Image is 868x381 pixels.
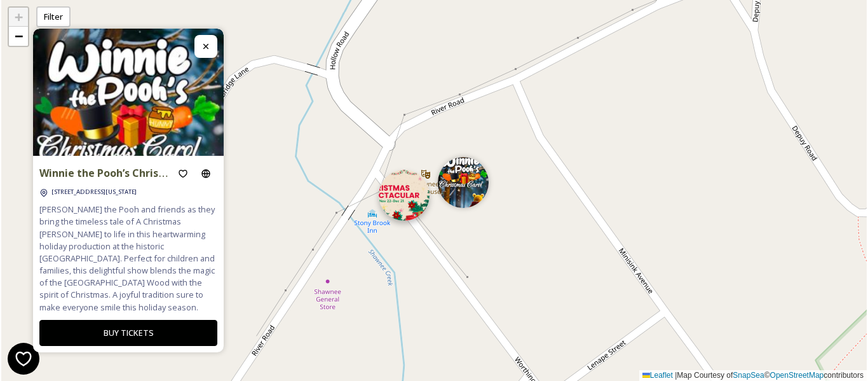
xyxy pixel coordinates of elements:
[39,320,217,346] button: BUY TICKETS
[33,29,224,253] img: ClientFile%28556035%29.jpeg
[39,204,217,314] span: [PERSON_NAME] the Pooh and friends as they bring the timeless tale of A Christmas [PERSON_NAME] t...
[639,370,867,381] div: Map Courtesy of © contributors
[51,188,137,196] span: [STREET_ADDRESS][US_STATE]
[51,185,137,197] a: [STREET_ADDRESS][US_STATE]
[379,170,430,221] img: Marker
[9,27,28,46] a: Zoom out
[15,9,23,25] span: +
[733,371,764,380] a: SnapSea
[770,371,824,380] a: OpenStreetMap
[39,166,412,180] strong: Winnie the Pooh’s Christmas [PERSON_NAME] at the [GEOGRAPHIC_DATA]
[675,371,677,380] span: |
[438,157,489,208] img: Marker
[642,371,673,380] a: Leaflet
[15,28,23,44] span: −
[9,8,28,27] a: Zoom in
[36,6,71,27] div: Filter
